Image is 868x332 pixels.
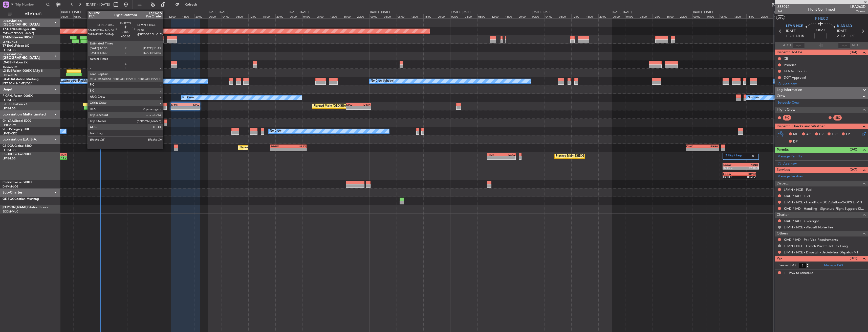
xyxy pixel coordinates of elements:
[127,14,141,18] div: 00:00
[775,77,798,85] div: No Crew Sabadell
[3,78,14,81] span: LX-AOA
[793,132,798,137] span: MF
[171,106,185,109] div: -
[796,34,804,39] span: 13:15
[180,3,202,6] span: Refresh
[171,103,185,106] div: LFMN
[477,14,491,18] div: 08:00
[545,14,558,18] div: 04:00
[777,231,788,236] span: Others
[488,156,502,159] div: -
[784,225,833,229] a: LFMN / NCE - Aircraft Noise Fee
[3,206,48,209] a: [PERSON_NAME]Citation Bravo
[783,43,791,48] span: ATOT
[777,107,795,113] span: Flight Crew
[73,14,87,18] div: 08:00
[346,103,358,106] div: KIAD
[639,14,652,18] div: 08:00
[850,50,857,55] span: (0/4)
[777,147,789,153] span: Permits
[739,172,755,175] div: KRNO
[784,238,838,242] a: KIAD / IAD - Pax Visa Requirements
[502,156,515,159] div: -
[666,14,679,18] div: 16:00
[3,120,14,123] span: 9H-YAA
[141,14,154,18] div: 04:00
[329,14,342,18] div: 12:00
[613,10,632,14] div: [DATE] - [DATE]
[60,14,73,18] div: 04:00
[833,115,842,121] div: SIC
[793,42,805,49] input: --:--
[784,187,812,192] a: LFMN / NCE - Fuel
[723,166,741,169] div: 09:00 Z
[3,65,17,69] a: EDLW/DTM
[702,148,719,151] div: -
[792,115,804,120] div: - -
[846,132,850,137] span: FP
[504,14,517,18] div: 16:00
[3,28,36,31] a: T7-DYNChallenger 604
[723,172,739,175] div: EGGW
[3,107,16,110] a: LFPB/LBG
[748,94,759,102] div: No Crew
[194,14,208,18] div: 20:00
[154,14,167,18] div: 08:00
[370,14,383,18] div: 00:00
[783,82,865,86] div: Add new
[776,15,785,20] button: UTC
[48,77,87,85] div: No Crew Luxembourg (Findel)
[3,128,29,131] a: 9H-LPZLegacy 500
[784,219,819,223] a: KIAD / IAD - Overnight
[100,14,114,18] div: 16:00
[3,120,31,123] a: 9H-YAAGlobal 5000
[437,14,450,18] div: 20:00
[777,9,790,14] span: 1/4
[784,75,806,80] div: DOT Approval
[784,63,796,67] div: Prebrief
[777,50,802,55] span: Dispatch To-Dos
[518,14,531,18] div: 20:00
[777,4,790,9] span: 535092
[720,14,733,18] div: 08:00
[3,61,28,64] a: LX-GBHFalcon 7X
[3,103,28,106] a: F-HECDFalcon 7X
[843,115,854,120] div: - -
[3,153,13,156] span: CS-JHH
[777,212,789,218] span: Charter
[723,163,741,166] div: EGGW
[3,82,32,85] a: [PERSON_NAME]/QSA
[3,69,12,73] span: LX-INB
[625,14,639,18] div: 04:00
[464,14,477,18] div: 04:00
[209,10,228,14] div: [DATE] - [DATE]
[87,14,100,18] div: 12:00
[783,161,865,166] div: Add new
[784,69,808,73] div: FAA Notification
[248,14,262,18] div: 12:00
[693,10,713,14] div: [DATE] - [DATE]
[370,10,390,14] div: [DATE] - [DATE]
[3,44,29,48] a: T7-EAGLFalcon 8X
[491,14,504,18] div: 12:00
[585,14,598,18] div: 16:00
[168,14,181,18] div: 12:00
[3,40,17,44] a: LFMN/NCE
[262,14,275,18] div: 16:00
[302,14,316,18] div: 04:00
[686,148,702,151] div: -
[3,128,13,131] span: 9H-LPZ
[686,145,702,148] div: KLAX
[824,263,843,268] a: Manage PAX
[271,148,288,151] div: -
[410,14,423,18] div: 12:00
[3,123,16,127] a: FCBB/BZV
[128,10,147,14] div: [DATE] - [DATE]
[850,9,865,14] span: Charter
[739,175,755,178] div: 18:55 Z
[706,14,720,18] div: 04:00
[571,14,585,18] div: 12:00
[208,14,221,18] div: 00:00
[3,181,32,184] a: CS-RRCFalcon 900LX
[777,124,825,129] span: Dispatch Checks and Weather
